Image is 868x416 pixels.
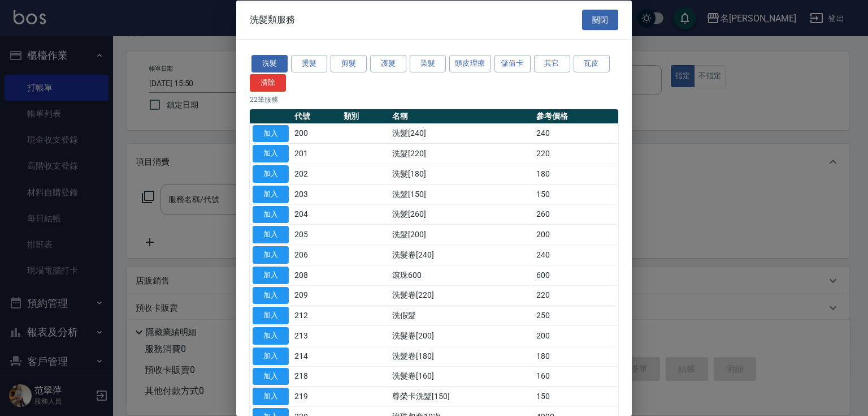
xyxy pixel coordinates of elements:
button: 瓦皮 [574,55,610,72]
td: 洗髮卷[180] [389,346,533,366]
button: 燙髮 [291,55,327,72]
button: 剪髮 [331,55,367,72]
button: 加入 [253,246,289,264]
button: 加入 [253,205,289,223]
td: 150 [533,184,618,204]
td: 洗假髮 [389,305,533,325]
td: 洗髮卷[200] [389,325,533,346]
td: 260 [533,204,618,225]
th: 類別 [341,109,390,123]
td: 214 [292,346,341,366]
td: 洗髮[180] [389,164,533,184]
td: 洗髮卷[240] [389,245,533,265]
td: 尊榮卡洗髮[150] [389,386,533,406]
th: 代號 [292,109,341,123]
td: 201 [292,143,341,164]
button: 加入 [253,307,289,324]
button: 加入 [253,145,289,162]
td: 洗髮[240] [389,123,533,144]
td: 洗髮[260] [389,204,533,225]
p: 22 筆服務 [250,94,618,104]
button: 護髮 [370,55,406,72]
button: 頭皮理療 [449,55,491,72]
td: 150 [533,386,618,406]
td: 212 [292,305,341,325]
td: 洗髮卷[160] [389,366,533,387]
td: 240 [533,245,618,265]
td: 206 [292,245,341,265]
button: 加入 [253,185,289,203]
td: 205 [292,224,341,245]
td: 202 [292,164,341,184]
td: 180 [533,164,618,184]
button: 加入 [253,165,289,183]
th: 名稱 [389,109,533,123]
td: 213 [292,325,341,346]
td: 600 [533,265,618,285]
td: 洗髮卷[220] [389,285,533,306]
td: 200 [292,123,341,144]
td: 220 [533,143,618,164]
button: 關閉 [582,9,618,30]
td: 160 [533,366,618,387]
td: 209 [292,285,341,306]
td: 220 [533,285,618,306]
td: 250 [533,305,618,325]
button: 加入 [253,286,289,304]
td: 240 [533,123,618,144]
button: 加入 [253,327,289,345]
button: 清除 [250,74,286,91]
td: 洗髮[220] [389,143,533,164]
button: 加入 [253,266,289,284]
td: 200 [533,224,618,245]
td: 219 [292,386,341,406]
button: 染髮 [410,55,446,72]
td: 200 [533,325,618,346]
button: 加入 [253,347,289,364]
td: 218 [292,366,341,387]
button: 儲值卡 [494,55,531,72]
td: 203 [292,184,341,204]
td: 204 [292,204,341,225]
td: 180 [533,346,618,366]
td: 208 [292,265,341,285]
button: 加入 [253,388,289,405]
td: 洗髮[200] [389,224,533,245]
button: 加入 [253,367,289,385]
td: 滾珠600 [389,265,533,285]
button: 洗髮 [251,55,288,72]
button: 加入 [253,125,289,142]
td: 洗髮[150] [389,184,533,204]
span: 洗髮類服務 [250,14,295,25]
th: 參考價格 [533,109,618,123]
button: 其它 [534,55,570,72]
button: 加入 [253,226,289,243]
